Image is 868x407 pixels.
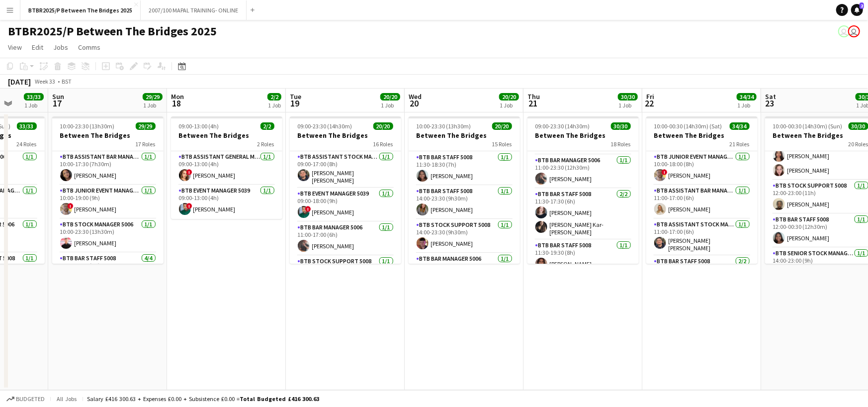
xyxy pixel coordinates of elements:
[611,122,631,130] span: 30/30
[764,98,776,109] span: 23
[290,151,401,188] app-card-role: BTB Assistant Stock Manager 50061/109:00-17:00 (8h)[PERSON_NAME] [PERSON_NAME]
[258,140,274,148] span: 2 Roles
[848,25,860,37] app-user-avatar: Amy Cane
[141,0,247,20] button: 2007/100 MAPAL TRAINING- ONLINE
[737,102,756,109] div: 1 Job
[409,131,520,140] h3: Between The Bridges
[860,2,864,9] span: 2
[136,140,156,148] span: 17 Roles
[290,92,301,101] span: Tue
[409,219,520,253] app-card-role: BTB Stock support 50081/114:00-23:30 (9h30m)[PERSON_NAME]
[290,131,401,140] h3: Between The Bridges
[535,122,590,130] span: 09:00-23:30 (14h30m)
[186,169,192,175] span: !
[645,98,654,109] span: 22
[288,98,301,109] span: 19
[74,41,104,54] a: Comms
[527,155,639,189] app-card-role: BTB Bar Manager 50061/111:00-23:30 (12h30m)[PERSON_NAME]
[143,93,163,101] span: 29/29
[765,92,776,101] span: Sat
[646,256,758,304] app-card-role: BTB Bar Staff 50082/2
[171,116,282,219] app-job-card: 09:00-13:00 (4h)2/2Between The Bridges2 RolesBTB Assistant General Manager 50061/109:00-13:00 (4h...
[773,122,843,130] span: 10:00-00:30 (14h30m) (Sun)
[492,122,512,130] span: 20/20
[28,41,47,54] a: Edit
[646,116,758,264] app-job-card: 10:00-00:30 (14h30m) (Sat)34/34Between The Bridges21 RolesBTB Junior Event Manager 50391/110:00-1...
[618,93,638,101] span: 30/30
[33,78,58,85] span: Week 33
[646,131,758,140] h3: Between The Bridges
[373,122,393,130] span: 20/20
[730,122,750,130] span: 34/34
[260,122,274,130] span: 2/2
[409,116,520,264] app-job-card: 10:00-23:30 (13h30m)20/20Between The Bridges15 Roles11:00-17:30 (6h30m)[PERSON_NAME][PERSON_NAME]...
[5,394,46,405] button: Budgeted
[8,77,31,87] div: [DATE]
[49,41,72,54] a: Jobs
[20,0,141,20] button: BTBR2025/P Between The Bridges 2025
[500,102,519,109] div: 1 Job
[618,102,637,109] div: 1 Job
[60,122,115,130] span: 10:00-23:30 (13h30m)
[8,24,217,39] h1: BTBR2025/P Between The Bridges 2025
[143,102,162,109] div: 1 Job
[527,116,639,264] div: 09:00-23:30 (14h30m)30/30Between The Bridges18 RolesBTB Assistant General Manager 50061/110:00-18...
[17,140,37,148] span: 24 Roles
[78,43,100,52] span: Comms
[646,151,758,185] app-card-role: BTB Junior Event Manager 50391/110:00-18:00 (8h)![PERSON_NAME]
[298,122,352,130] span: 09:00-23:30 (14h30m)
[52,116,164,264] app-job-card: 10:00-23:30 (13h30m)29/29Between The Bridges17 RolesBTB Assistant Bar Manager 50061/110:00-17:30 ...
[136,122,156,130] span: 29/29
[527,240,639,274] app-card-role: BTB Bar Staff 50081/111:30-19:30 (8h)[PERSON_NAME]
[52,92,64,101] span: Sun
[409,253,520,287] app-card-role: BTB Bar Manager 50061/116:00-21:30 (5h30m)
[8,43,22,52] span: View
[290,188,401,222] app-card-role: BTB Event Manager 50391/109:00-18:00 (9h)![PERSON_NAME]
[24,102,43,109] div: 1 Job
[290,222,401,256] app-card-role: BTB Bar Manager 50061/111:00-17:00 (6h)[PERSON_NAME]
[52,151,164,185] app-card-role: BTB Assistant Bar Manager 50061/110:00-17:30 (7h30m)[PERSON_NAME]
[662,169,668,175] span: !
[170,98,184,109] span: 18
[373,140,393,148] span: 16 Roles
[290,116,401,264] app-job-card: 09:00-23:30 (14h30m)20/20Between The Bridges16 RolesBTB Assistant Stock Manager 50061/109:00-17:0...
[24,93,44,101] span: 33/33
[492,140,512,148] span: 15 Roles
[267,93,281,101] span: 2/2
[646,219,758,256] app-card-role: BTB Assistant Stock Manager 50061/111:00-17:00 (6h)[PERSON_NAME] [PERSON_NAME]
[51,98,64,109] span: 17
[171,92,184,101] span: Mon
[409,92,422,101] span: Wed
[171,131,282,140] h3: Between The Bridges
[68,203,74,209] span: !
[409,152,520,186] app-card-role: BTB Bar Staff 50081/111:30-18:30 (7h)[PERSON_NAME]
[171,185,282,219] app-card-role: BTB Event Manager 50391/109:00-13:00 (4h)![PERSON_NAME]
[499,93,519,101] span: 20/20
[381,102,400,109] div: 1 Job
[737,93,757,101] span: 34/34
[646,92,654,101] span: Fri
[305,206,311,212] span: !
[4,41,26,54] a: View
[409,186,520,219] app-card-role: BTB Bar Staff 50081/114:00-23:30 (9h30m)[PERSON_NAME]
[851,4,863,16] a: 2
[179,122,219,130] span: 09:00-13:00 (4h)
[268,102,281,109] div: 1 Job
[380,93,400,101] span: 20/20
[526,98,540,109] span: 21
[730,140,750,148] span: 21 Roles
[654,122,722,130] span: 10:00-00:30 (14h30m) (Sat)
[52,253,164,330] app-card-role: BTB Bar Staff 50084/410:30-17:30 (7h)
[407,98,422,109] span: 20
[52,131,164,140] h3: Between The Bridges
[186,203,192,209] span: !
[838,25,850,37] app-user-avatar: Amy Cane
[646,185,758,219] app-card-role: BTB Assistant Bar Manager 50061/111:00-17:00 (6h)[PERSON_NAME]
[16,396,45,403] span: Budgeted
[17,122,37,130] span: 33/33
